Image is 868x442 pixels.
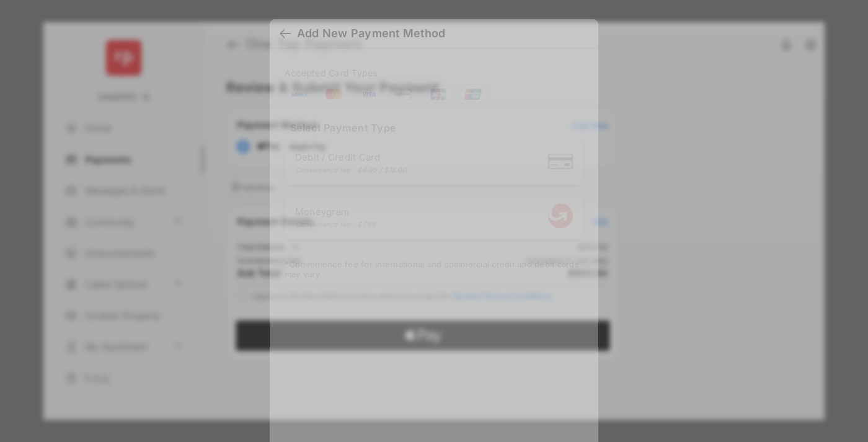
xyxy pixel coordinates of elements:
[295,220,376,229] div: Convenience fee - $7.99
[285,68,383,79] span: Accepted Card Types
[295,151,407,163] span: Debit / Credit Card
[295,206,376,218] span: Moneygram
[295,166,407,174] div: Convenience fee - $4.95 / $15.00
[285,122,583,135] h4: Select Payment Type
[297,27,445,40] div: Add New Payment Method
[285,260,583,282] div: * Convenience fee for international and commercial credit and debit cards may vary.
